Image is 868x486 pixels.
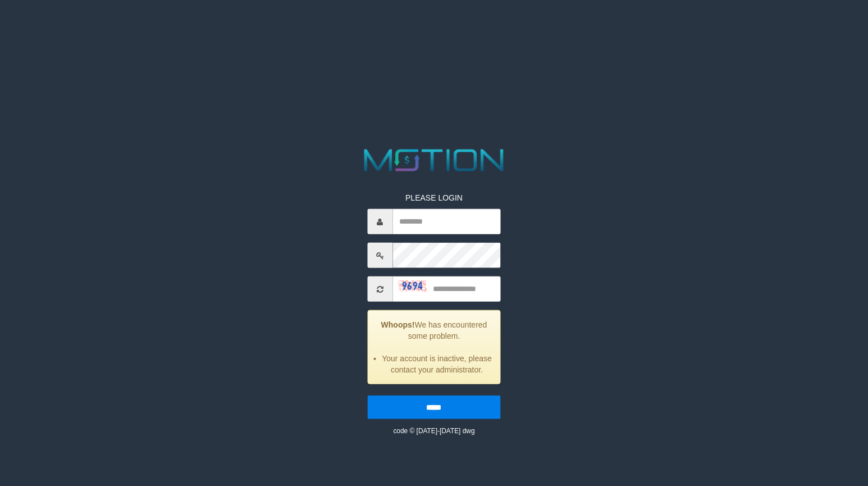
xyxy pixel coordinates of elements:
[398,280,426,291] img: captcha
[393,427,474,435] small: code © [DATE]-[DATE] dwg
[381,320,415,329] strong: Whoops!
[382,353,492,375] li: Your account is inactive, please contact your administrator.
[367,310,501,384] div: We has encountered some problem.
[367,192,501,203] p: PLEASE LOGIN
[358,146,510,175] img: MOTION_logo.png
